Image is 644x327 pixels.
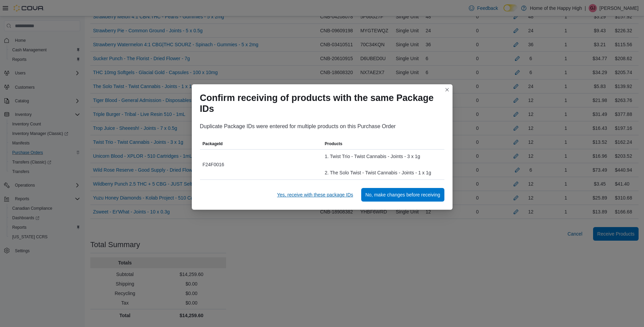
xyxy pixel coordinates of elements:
[277,191,353,198] span: Yes, receive with these package IDs
[203,160,224,169] span: F24F0016
[200,122,444,131] div: Duplicate Package IDs were entered for multiple products on this Purchase Order
[274,188,356,202] button: Yes, receive with these package IDs
[325,152,442,160] div: 1. Twist Trio - Twist Cannabis - Joints - 3 x 1g
[361,188,444,202] button: No, make changes before receiving
[365,191,440,198] span: No, make changes before receiving
[443,86,451,94] button: Closes this modal window
[325,169,442,177] div: 2. The Solo Twist - Twist Cannabis - Joints - 1 x 1g
[203,141,223,147] span: PackageId
[325,141,343,147] span: Products
[200,92,439,114] h1: Confirm receiving of products with the same Package IDs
